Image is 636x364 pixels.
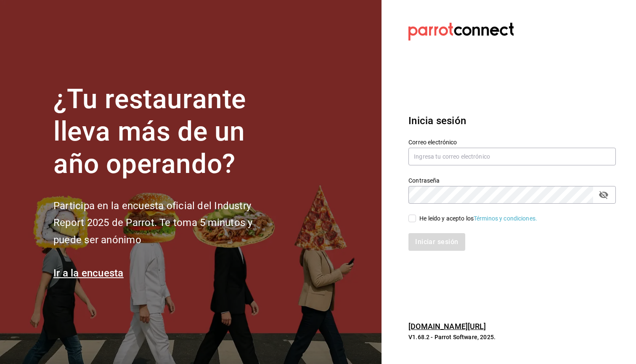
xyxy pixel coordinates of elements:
button: passwordField [596,188,611,202]
h3: Inicia sesión [408,113,616,128]
div: He leído y acepto los [419,214,537,223]
h2: Participa en la encuesta oficial del Industry Report 2025 de Parrot. Te toma 5 minutos y puede se... [53,197,281,249]
a: [DOMAIN_NAME][URL] [408,322,486,331]
a: Términos y condiciones. [474,215,537,222]
p: V1.68.2 - Parrot Software, 2025. [408,333,616,341]
h1: ¿Tu restaurante lleva más de un año operando? [53,83,281,180]
a: Ir a la encuesta [53,267,124,279]
input: Ingresa tu correo electrónico [408,148,616,165]
label: Contraseña [408,178,616,183]
label: Correo electrónico [408,139,616,145]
